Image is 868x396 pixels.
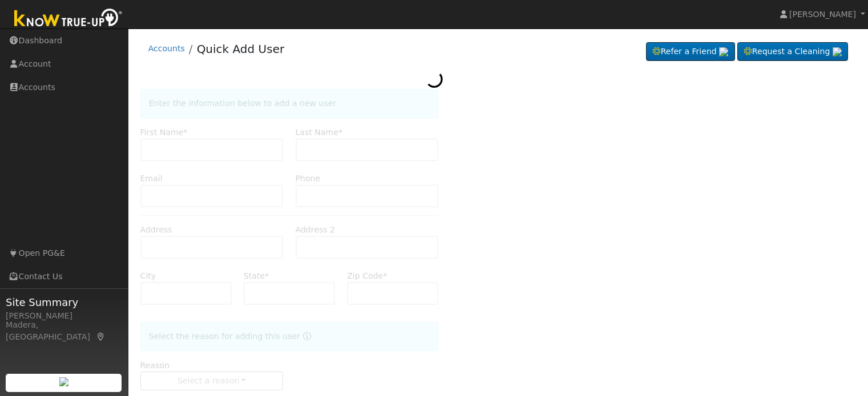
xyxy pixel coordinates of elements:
a: Quick Add User [197,42,285,56]
img: retrieve [59,377,68,386]
div: [PERSON_NAME] [6,310,122,322]
span: Site Summary [6,295,122,310]
a: Map [96,332,106,341]
img: retrieve [719,47,728,56]
img: Know True-Up [9,6,128,32]
img: retrieve [833,47,842,56]
a: Refer a Friend [646,42,735,62]
span: [PERSON_NAME] [789,10,856,19]
a: Accounts [148,44,185,53]
div: Madera, [GEOGRAPHIC_DATA] [6,319,122,343]
a: Request a Cleaning [737,42,848,62]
